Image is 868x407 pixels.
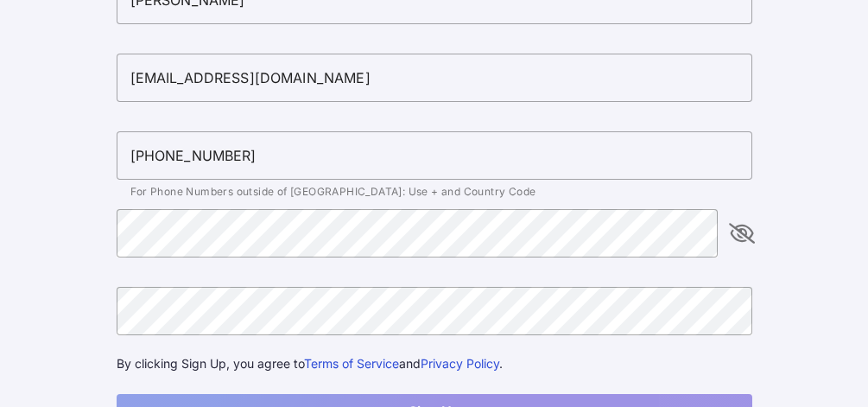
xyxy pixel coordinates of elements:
a: Privacy Policy [421,356,499,371]
input: Phone Number [117,131,752,180]
i: appended action [732,223,752,244]
a: Terms of Service [304,356,399,371]
input: Email [117,54,752,102]
div: By clicking Sign Up, you agree to and . [117,354,752,373]
span: For Phone Numbers outside of [GEOGRAPHIC_DATA]: Use + and Country Code [130,185,536,198]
